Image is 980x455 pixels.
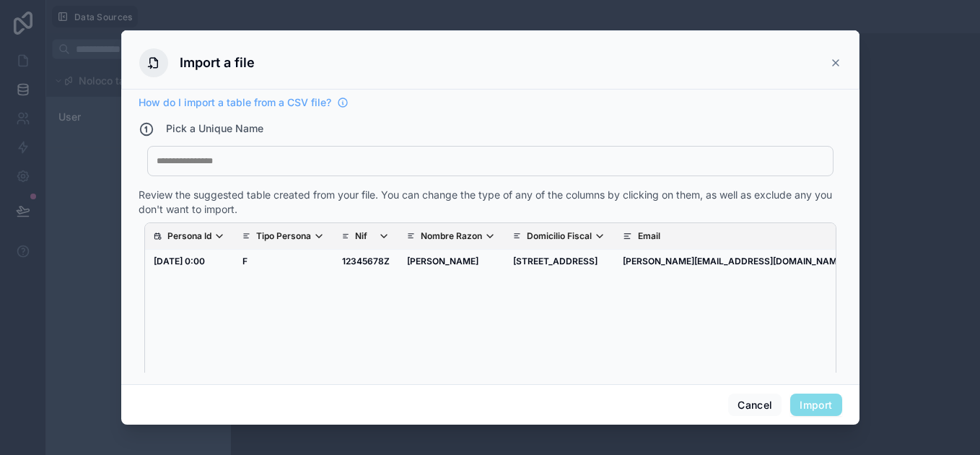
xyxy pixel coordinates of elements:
[139,95,349,110] a: How do I import a table from a CSV file?
[333,249,398,273] td: 12345678Z
[504,249,614,273] td: [STREET_ADDRESS]
[234,249,333,273] td: F
[145,223,836,395] div: scrollable content
[614,249,854,273] td: [PERSON_NAME][EMAIL_ADDRESS][DOMAIN_NAME]
[139,95,331,110] span: How do I import a table from a CSV file?
[167,230,211,242] p: Persona Id
[421,230,482,242] p: Nombre Razon
[256,230,311,242] p: Tipo Persona
[145,249,234,273] td: [DATE] 0:00
[180,53,255,73] h3: Import a file
[355,230,367,242] p: Nif
[728,394,782,417] button: Cancel
[398,249,504,273] td: [PERSON_NAME]
[166,121,263,137] h4: Pick a Unique Name
[139,188,842,217] div: Review the suggested table created from your file. You can change the type of any of the columns ...
[638,230,660,242] p: Email
[527,230,592,242] p: Domicilio Fiscal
